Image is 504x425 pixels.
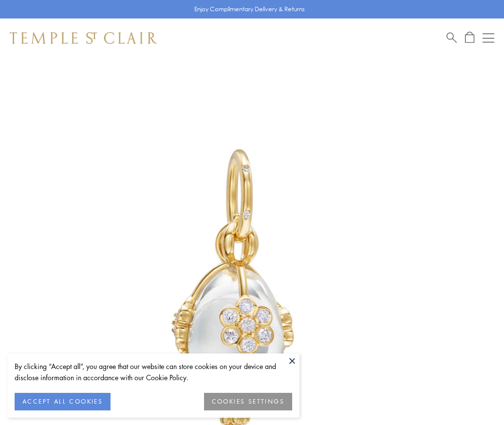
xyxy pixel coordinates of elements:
a: Search [447,32,457,44]
a: Open Shopping Bag [465,32,474,44]
button: Open navigation [483,32,494,44]
img: Temple St. Clair [10,32,157,44]
button: COOKIES SETTINGS [204,393,292,410]
p: Enjoy Complimentary Delivery & Returns [194,4,305,14]
button: ACCEPT ALL COOKIES [15,393,111,410]
div: By clicking “Accept all”, you agree that our website can store cookies on your device and disclos... [15,361,292,383]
